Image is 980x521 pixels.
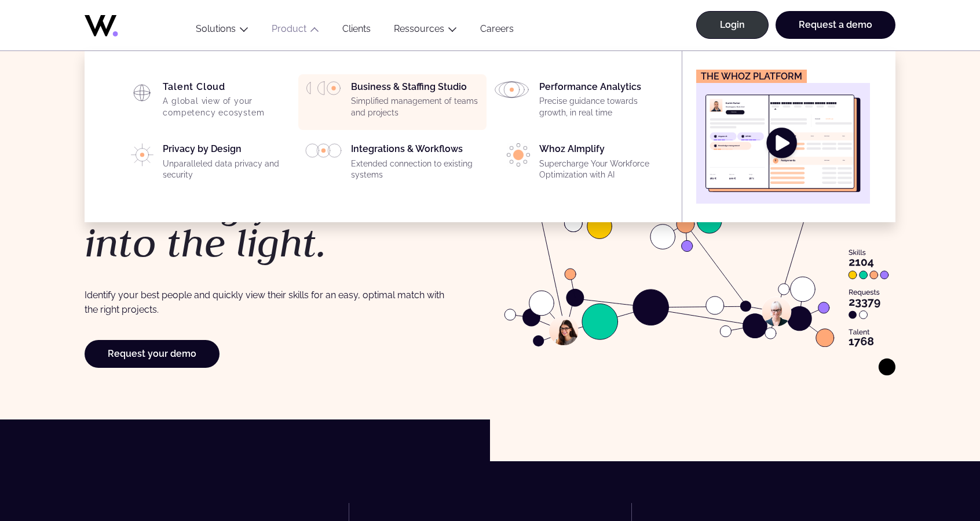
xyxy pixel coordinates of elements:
div: Talent Cloud [163,81,291,123]
a: Whoz AImplifySupercharge Your Workforce Optimization with AI [493,143,668,185]
p: Supercharge Your Workforce Optimization with AI [539,158,668,181]
a: Performance AnalyticsPrecise guidance towards growth, in real time [493,81,668,123]
figcaption: The Whoz platform [696,70,807,83]
em: bring your talents into the light. [85,178,471,269]
a: Request your demo [85,340,220,368]
a: Login [696,11,769,39]
iframe: Chatbot [904,444,964,505]
div: Performance Analytics [539,81,668,123]
a: Talent CloudA global view of your competency ecosystem [117,81,291,123]
img: PICTO_CONFIANCE_NUMERIQUE.svg [131,143,153,167]
h1: Leave your spreadsheets behind and [85,115,484,263]
a: Request a demo [776,11,895,39]
button: Product [260,23,331,39]
button: Ressources [382,23,469,39]
div: Integrations & Workflows [351,143,480,185]
p: Extended connection to existing systems [351,158,480,181]
a: Careers [469,23,525,39]
p: A global view of your competency ecosystem [163,96,291,118]
img: PICTO_INTEGRATION.svg [305,143,342,158]
a: Integrations & WorkflowsExtended connection to existing systems [305,143,480,185]
img: HP_PICTO_GESTION-PORTEFEUILLE-PROJETS.svg [305,81,342,95]
img: HP_PICTO_CARTOGRAPHIE-1.svg [130,81,153,104]
img: HP_PICTO_ANALYSE_DE_PERFORMANCES.svg [493,81,530,98]
a: Business & Staffing StudioSimplified management of teams and projects [305,81,480,123]
a: Clients [331,23,382,39]
a: Product [272,23,306,34]
a: Ressources [394,23,444,34]
div: Business & Staffing Studio [351,81,480,123]
img: PICTO_ECLAIRER-1-e1756198033837.png [507,143,530,167]
p: Precise guidance towards growth, in real time [539,96,668,118]
a: Privacy by DesignUnparalleled data privacy and security [117,143,291,185]
a: The Whoz platform [696,70,870,204]
button: Solutions [184,23,260,39]
div: Privacy by Design [163,143,291,185]
div: Whoz AImplify [539,143,668,185]
p: Unparalleled data privacy and security [163,158,291,181]
p: Identify your best people and quickly view their skills for an easy, optimal match with the right... [85,288,444,317]
p: Simplified management of teams and projects [351,96,480,118]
